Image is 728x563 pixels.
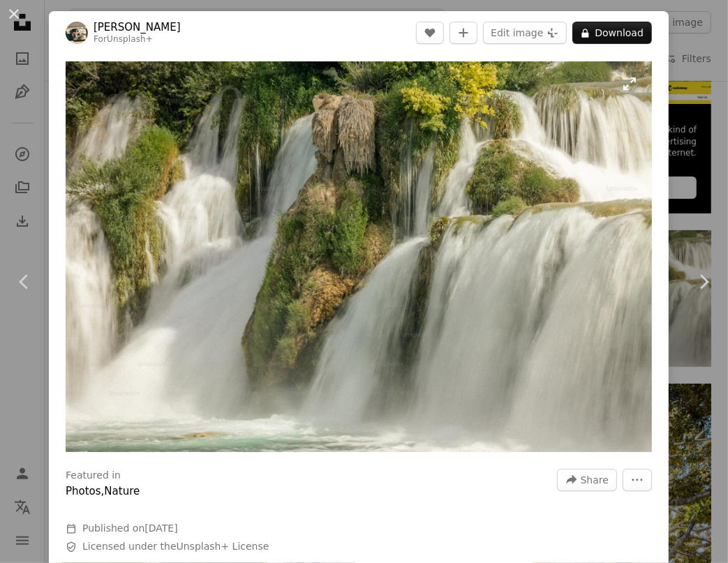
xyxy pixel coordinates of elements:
button: Share this image [557,469,617,491]
button: Add to Collection [450,22,477,44]
span: Published on [82,523,178,534]
img: Go to Hans's profile [66,22,88,44]
button: More Actions [623,469,652,491]
a: Nature [104,485,140,497]
button: Download [572,22,652,44]
div: For [94,34,181,45]
a: Unsplash+ [107,34,153,44]
h3: Featured in [66,469,121,483]
time: February 6, 2023 at 5:08:43 PM GMT+5:30 [144,523,177,534]
img: a large waterfall with lots of water cascading [66,61,652,452]
span: Share [581,470,609,490]
button: Like [416,22,444,44]
a: Unsplash+ License [177,541,269,552]
button: Edit image [483,22,567,44]
button: Zoom in on this image [66,61,652,452]
a: Next [679,215,728,349]
span: Licensed under the [82,540,269,554]
a: [PERSON_NAME] [94,20,181,34]
span: , [101,485,105,497]
a: Photos [66,485,101,497]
